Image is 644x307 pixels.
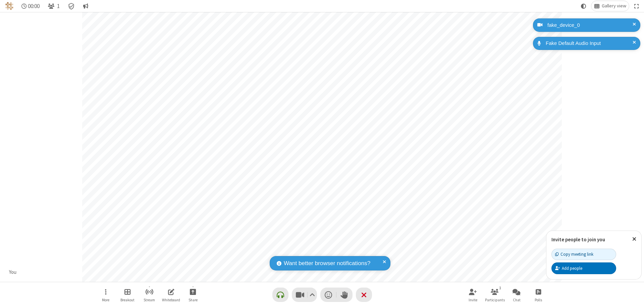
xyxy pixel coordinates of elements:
[528,285,548,304] button: Open poll
[117,285,138,304] button: Manage Breakout Rooms
[551,249,616,260] button: Copy meeting link
[57,3,60,9] span: 1
[578,1,589,11] button: Using system theme
[602,3,626,9] span: Gallery view
[28,3,40,9] span: 00:00
[506,285,527,304] button: Open chat
[96,285,116,304] button: Open menu
[45,1,62,11] button: Open participant list
[551,236,605,243] label: Invite people to join you
[463,285,483,304] button: Invite participants (⌘+Shift+I)
[284,259,370,268] span: Want better browser notifications?
[543,40,635,47] div: Fake Default Audio Input
[102,298,109,302] span: More
[336,288,353,302] button: Raise hand
[469,298,477,302] span: Invite
[485,285,505,304] button: Open participant list
[5,2,13,10] img: QA Selenium DO NOT DELETE OR CHANGE
[183,285,203,304] button: Start sharing
[7,268,19,276] div: You
[591,1,629,11] button: Change layout
[320,288,336,302] button: Send a reaction
[189,298,198,302] span: Share
[308,288,317,302] button: Video setting
[292,288,317,302] button: Stop video (⌘+Shift+V)
[535,298,542,302] span: Polls
[627,231,641,247] button: Close popover
[139,285,159,304] button: Start streaming
[513,298,521,302] span: Chat
[551,262,616,274] button: Add people
[497,285,503,291] div: 1
[65,1,78,11] div: Meeting details Encryption enabled
[162,298,180,302] span: Whiteboard
[144,298,155,302] span: Stream
[80,1,91,11] button: Conversation
[19,1,43,11] div: Timer
[356,288,372,302] button: End or leave meeting
[485,298,505,302] span: Participants
[161,285,181,304] button: Open shared whiteboard
[120,298,135,302] span: Breakout
[632,1,642,11] button: Fullscreen
[545,21,635,29] div: fake_device_0
[555,251,593,257] div: Copy meeting link
[272,288,288,302] button: Connect your audio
